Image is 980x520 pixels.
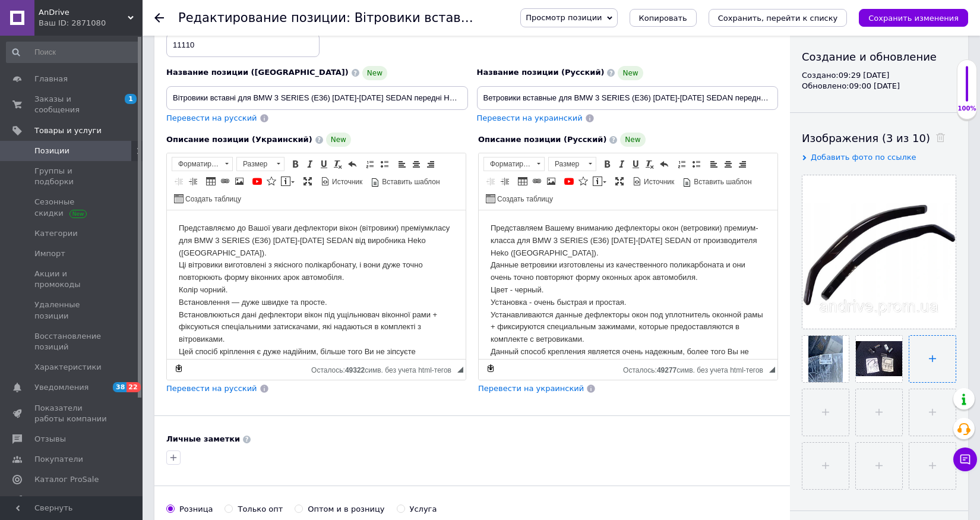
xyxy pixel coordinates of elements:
[308,504,384,515] div: Оптом и в розницу
[657,157,671,171] a: Отменить (⌘+Z)
[233,175,246,188] a: Изображение
[236,157,284,171] a: Размер
[12,12,287,185] body: Визуальный текстовый редактор, 717817AA-8485-4E33-9F37-FC8B2E87A40E
[657,366,676,374] span: 49277
[639,14,687,23] span: Копировать
[484,362,497,375] a: Сделать резервную копию сейчас
[709,9,848,27] button: Сохранить, перейти к списку
[690,157,703,171] a: Вставить / удалить маркированный список
[346,157,359,171] a: Отменить (⌘+Z)
[172,192,243,205] a: Создать таблицу
[34,300,110,321] span: Удаленные позиции
[166,135,312,144] span: Описание позиции (Украинский)
[166,68,349,77] span: Название позиции ([GEOGRAPHIC_DATA])
[279,175,296,188] a: Вставить сообщение
[736,157,749,171] a: По правому краю
[410,504,437,515] div: Услуга
[113,382,127,392] span: 38
[530,175,543,188] a: Вставить/Редактировать ссылку (⌘+L)
[166,434,240,443] b: Личные заметки
[477,68,605,77] span: Название позиции (Русский)
[953,447,977,471] button: Чат с покупателем
[251,175,264,188] a: Добавить видео с YouTube
[34,166,110,187] span: Группы и подборки
[380,177,440,187] span: Вставить шаблон
[562,175,576,188] a: Добавить видео с YouTube
[39,7,128,18] span: AnDrive
[591,175,608,188] a: Вставить сообщение
[179,504,213,515] div: Розница
[613,175,626,188] a: Развернуть
[12,12,287,185] body: Визуальный текстовый редактор, 9E939208-70E7-4650-82FA-74963AF633D6
[957,59,977,119] div: 100% Качество заполнения
[577,175,590,188] a: Вставить иконку
[618,66,643,80] span: New
[34,454,83,465] span: Покупатели
[548,157,596,171] a: Размер
[484,157,533,171] span: Форматирование
[477,114,583,122] span: Перевести на украинский
[303,157,316,171] a: Курсив (⌘+I)
[317,157,330,171] a: Подчеркнутый (⌘+U)
[802,70,956,81] div: Создано: 09:29 [DATE]
[345,366,365,374] span: 49322
[172,157,233,171] a: Форматирование
[479,210,777,359] iframe: Визуальный текстовый редактор, 9E939208-70E7-4650-82FA-74963AF633D6
[811,153,916,162] span: Добавить фото по ссылке
[769,367,775,373] span: Перетащите для изменения размера
[34,228,78,239] span: Категории
[265,175,278,188] a: Вставить иконку
[289,157,302,171] a: Полужирный (⌘+B)
[692,177,751,187] span: Вставить шаблон
[167,210,466,359] iframe: Визуальный текстовый редактор, 717817AA-8485-4E33-9F37-FC8B2E87A40E
[178,11,901,25] h1: Редактирование позиции: Вітровики вставні для BMW 3 SERIES (E36) 1990-1998 SEDAN передні Heko Team
[478,384,584,393] span: Перевести на украинский
[331,157,344,171] a: Убрать форматирование
[172,362,185,375] a: Сделать резервную копию сейчас
[311,363,457,374] div: Подсчет символов
[620,133,645,147] span: New
[859,9,968,27] button: Сохранить изменения
[483,157,545,171] a: Форматирование
[34,94,110,115] span: Заказы и сообщения
[369,175,441,188] a: Вставить шаблон
[301,175,314,188] a: Развернуть
[184,194,241,204] span: Создать таблицу
[127,382,140,392] span: 22
[629,157,642,171] a: Подчеркнутый (⌘+U)
[642,177,674,187] span: Источник
[125,94,137,104] span: 1
[172,175,185,188] a: Уменьшить отступ
[34,331,110,352] span: Восстановление позиций
[722,157,735,171] a: По центру
[34,269,110,290] span: Акции и промокоды
[396,157,409,171] a: По левому краю
[957,105,976,113] div: 100%
[34,125,102,136] span: Товары и услуги
[34,362,102,373] span: Характеристики
[34,146,69,156] span: Позиции
[330,177,362,187] span: Источник
[802,49,956,64] div: Создание и обновление
[154,13,164,23] div: Вернуться назад
[326,133,351,147] span: New
[378,157,391,171] a: Вставить / удалить маркированный список
[186,175,200,188] a: Увеличить отступ
[172,157,221,171] span: Форматирование
[6,42,140,63] input: Поиск
[545,175,558,188] a: Изображение
[600,157,614,171] a: Полужирный (⌘+B)
[34,197,110,218] span: Сезонные скидки
[363,157,377,171] a: Вставить / удалить нумерованный список
[34,495,78,506] span: Аналитика
[410,157,423,171] a: По центру
[802,81,956,92] div: Обновлено: 09:00 [DATE]
[34,474,99,485] span: Каталог ProSale
[166,384,257,393] span: Перевести на русский
[39,18,143,29] div: Ваш ID: 2871080
[457,367,463,373] span: Перетащите для изменения размера
[630,9,697,27] button: Копировать
[868,14,959,23] i: Сохранить изменения
[34,248,65,259] span: Импорт
[319,175,364,188] a: Источник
